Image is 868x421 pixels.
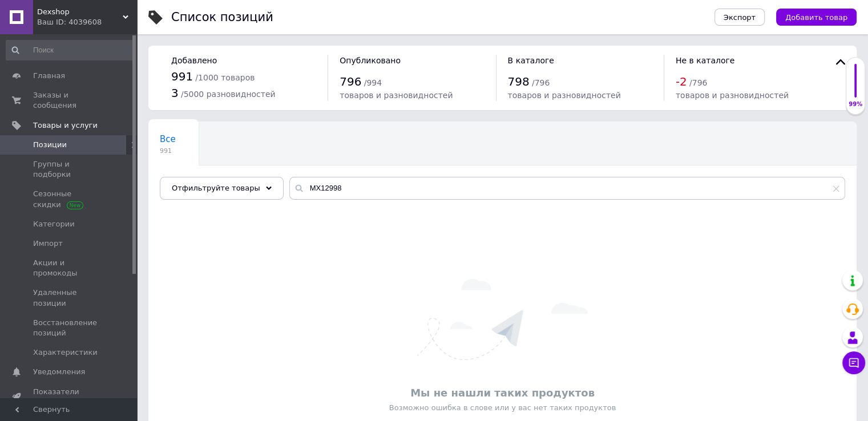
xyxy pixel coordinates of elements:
span: Позиции [33,140,67,150]
span: 798 [508,75,530,88]
div: Мы не нашли таких продуктов [154,386,851,400]
span: Акции и промокоды [33,258,106,278]
span: Характеристики [33,347,98,358]
span: Показатели работы компании [33,387,106,407]
span: 991 [160,147,176,155]
span: Все [160,134,176,144]
span: Добавить товар [785,13,847,22]
span: 3 [171,86,179,100]
input: Поиск [6,40,135,60]
span: / 5000 разновидностей [181,90,276,99]
span: Группы и подборки [33,159,106,180]
div: 99% [846,100,865,108]
input: Поиск по названию позиции, артикулу и поисковым запросам [289,177,845,200]
div: Ваш ID: 4039608 [37,17,137,27]
span: Импорт [33,238,63,249]
span: товаров и разновидностей [676,91,789,100]
span: Отфильтруйте товары [172,184,260,192]
span: 991 [171,70,193,83]
span: товаров и разновидностей [340,91,453,100]
span: товаров и разновидностей [508,91,621,100]
span: Главная [33,71,65,81]
span: -2 [676,75,687,88]
span: 796 [340,75,361,88]
span: Добавлено [171,56,217,65]
span: Восстановление позиций [33,318,106,338]
img: Ничего не найдено [417,279,588,360]
span: Не в каталоге [676,56,735,65]
div: Возможно ошибка в слове или у вас нет таких продуктов [154,403,851,413]
span: / 1000 товаров [195,73,255,82]
span: Удаленные позиции [33,288,106,308]
span: Уведомления [33,367,85,377]
span: Экспорт [724,13,756,22]
button: Добавить товар [776,9,857,26]
span: / 796 [689,78,707,87]
span: / 796 [532,78,550,87]
button: Экспорт [714,9,765,26]
span: В каталоге [508,56,554,65]
div: Список позиций [171,11,273,23]
span: Товары и услуги [33,120,98,131]
button: Чат с покупателем [842,351,865,374]
span: Dexshop [37,7,123,17]
span: Заказы и сообщения [33,90,106,111]
span: / 994 [364,78,382,87]
span: Опубликовано [340,56,401,65]
span: Сезонные скидки [33,189,106,209]
span: Категории [33,219,75,229]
